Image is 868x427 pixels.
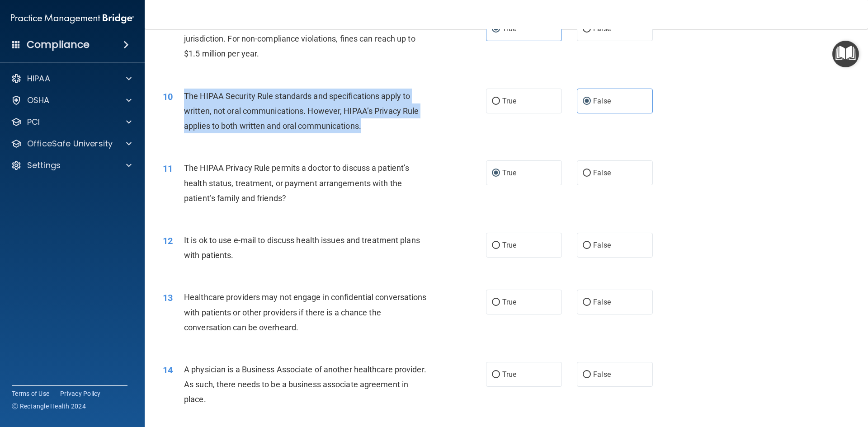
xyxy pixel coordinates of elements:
[583,371,591,378] input: False
[11,95,132,106] a: OSHA
[492,26,500,33] input: True
[184,163,409,202] span: The HIPAA Privacy Rule permits a doctor to discuss a patient’s health status, treatment, or payme...
[583,98,591,105] input: False
[12,389,49,398] a: Terms of Use
[184,91,419,131] span: The HIPAA Security Rule standards and specifications apply to written, not oral communications. H...
[492,371,500,378] input: True
[502,241,516,249] span: True
[593,24,611,33] span: False
[27,38,90,51] h4: Compliance
[583,242,591,249] input: False
[832,41,859,67] button: Open Resource Center
[593,97,611,105] span: False
[27,117,40,127] p: PCI
[163,163,173,174] span: 11
[502,97,516,105] span: True
[163,91,173,102] span: 10
[184,235,420,260] span: It is ok to use e-mail to discuss health issues and treatment plans with patients.
[583,170,591,177] input: False
[12,402,86,411] span: Ⓒ Rectangle Health 2024
[593,298,611,306] span: False
[11,138,132,149] a: OfficeSafe University
[163,19,173,30] span: 09
[583,26,591,33] input: False
[11,73,132,84] a: HIPAA
[492,299,500,306] input: True
[27,95,50,106] p: OSHA
[492,242,500,249] input: True
[11,117,132,127] a: PCI
[27,160,61,171] p: Settings
[502,24,516,33] span: True
[11,160,132,171] a: Settings
[163,235,173,246] span: 12
[502,370,516,379] span: True
[502,298,516,306] span: True
[593,241,611,249] span: False
[492,98,500,105] input: True
[60,389,101,398] a: Privacy Policy
[163,365,173,375] span: 14
[27,73,50,84] p: HIPAA
[184,292,427,332] span: Healthcare providers may not engage in confidential conversations with patients or other provider...
[583,299,591,306] input: False
[27,138,113,149] p: OfficeSafe University
[593,169,611,177] span: False
[492,170,500,177] input: True
[184,365,426,404] span: A physician is a Business Associate of another healthcare provider. As such, there needs to be a ...
[11,9,134,28] img: PMB logo
[502,169,516,177] span: True
[163,292,173,303] span: 13
[593,370,611,379] span: False
[184,19,428,58] span: HIPAA’s Privacy and Security Rules are governed under each states jurisdiction. For non-complianc...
